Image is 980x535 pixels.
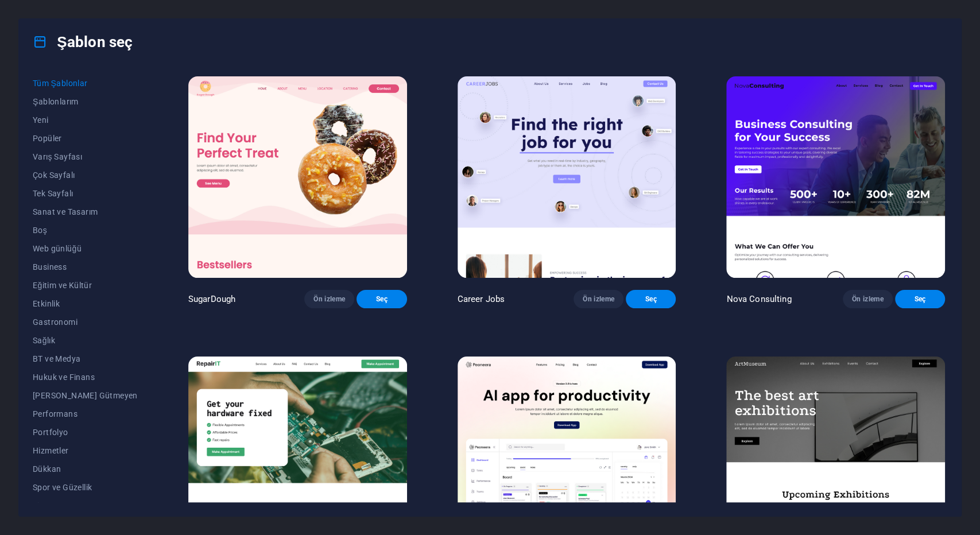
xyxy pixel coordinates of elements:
[33,221,138,239] button: Boş
[904,294,936,304] span: Seç
[33,276,138,294] button: Eğitim ve Kültür
[33,189,138,198] span: Tek Sayfalı
[188,76,407,278] img: SugarDough
[33,166,138,184] button: Çok Sayfalı
[33,148,138,166] button: Varış Sayfası
[33,405,138,423] button: Performans
[458,76,676,278] img: Career Jobs
[33,244,138,253] span: Web günlüğü
[33,203,138,221] button: Sanat ve Tasarım
[33,386,138,405] button: [PERSON_NAME] Gütmeyen
[33,79,138,88] span: Tüm Şablonlar
[33,428,138,437] span: Portfolyo
[33,478,138,497] button: Spor ve Güzellik
[33,497,138,515] button: Ticaret
[33,134,138,143] span: Popüler
[726,76,945,278] img: Nova Consulting
[304,290,354,308] button: Ön izleme
[583,294,614,304] span: Ön izleme
[33,92,138,111] button: Şablonlarım
[33,317,138,327] span: Gastronomi
[188,293,235,305] p: SugarDough
[33,331,138,350] button: Sağlık
[33,258,138,276] button: Business
[33,460,138,478] button: Dükkan
[33,115,138,125] span: Yeni
[33,281,138,290] span: Eğitim ve Kültür
[313,294,345,304] span: Ön izleme
[366,294,397,304] span: Seç
[895,290,945,308] button: Seç
[852,294,884,304] span: Ön izleme
[726,293,791,305] p: Nova Consulting
[33,368,138,386] button: Hukuk ve Finans
[33,464,138,474] span: Dükkan
[33,170,138,180] span: Çok Sayfalı
[33,501,138,510] span: Ticaret
[33,354,138,363] span: BT ve Medya
[33,226,138,235] span: Boş
[33,97,138,106] span: Şablonlarım
[33,207,138,216] span: Sanat ve Tasarım
[33,350,138,368] button: BT ve Medya
[33,184,138,203] button: Tek Sayfalı
[843,290,893,308] button: Ön izleme
[357,290,406,308] button: Seç
[33,423,138,441] button: Portfolyo
[626,290,676,308] button: Seç
[33,152,138,161] span: Varış Sayfası
[33,483,138,492] span: Spor ve Güzellik
[33,336,138,345] span: Sağlık
[33,373,138,382] span: Hukuk ve Finans
[33,74,138,92] button: Tüm Şablonlar
[33,446,138,455] span: Hizmetler
[33,391,138,400] span: [PERSON_NAME] Gütmeyen
[635,294,667,304] span: Seç
[574,290,623,308] button: Ön izleme
[33,111,138,129] button: Yeni
[33,441,138,460] button: Hizmetler
[33,262,138,272] span: Business
[33,294,138,313] button: Etkinlik
[33,129,138,148] button: Popüler
[33,239,138,258] button: Web günlüğü
[33,299,138,308] span: Etkinlik
[33,33,133,51] h4: Şablon seç
[458,293,505,305] p: Career Jobs
[33,313,138,331] button: Gastronomi
[33,409,138,418] span: Performans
